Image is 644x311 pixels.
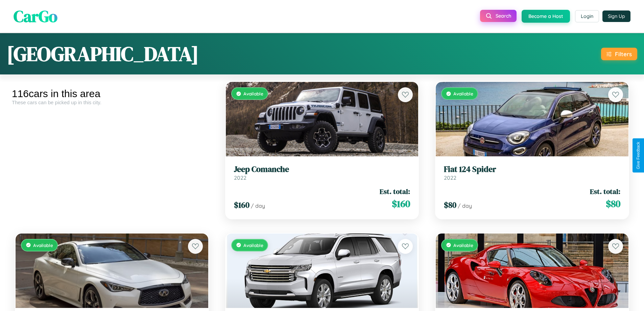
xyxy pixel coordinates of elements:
[243,242,263,248] span: Available
[453,242,473,248] span: Available
[12,88,212,99] div: 116 cars in this area
[380,186,410,196] span: Est. total:
[12,99,212,105] div: These cars can be picked up in this city.
[480,10,517,22] button: Search
[33,242,53,248] span: Available
[14,5,57,27] span: CarGo
[636,142,641,169] div: Give Feedback
[606,197,620,210] span: $ 80
[392,197,410,210] span: $ 160
[575,10,599,22] button: Login
[601,48,637,60] button: Filters
[251,202,265,209] span: / day
[496,13,511,19] span: Search
[243,91,263,96] span: Available
[615,50,632,58] div: Filters
[444,174,456,181] span: 2022
[444,164,620,181] a: Fiat 124 Spider2022
[234,164,410,181] a: Jeep Comanche2022
[234,199,249,210] span: $ 160
[602,10,630,22] button: Sign Up
[590,186,620,196] span: Est. total:
[522,10,570,23] button: Become a Host
[458,202,472,209] span: / day
[453,91,473,96] span: Available
[234,164,410,174] h3: Jeep Comanche
[444,164,620,174] h3: Fiat 124 Spider
[444,199,456,210] span: $ 80
[234,174,246,181] span: 2022
[7,40,199,68] h1: [GEOGRAPHIC_DATA]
